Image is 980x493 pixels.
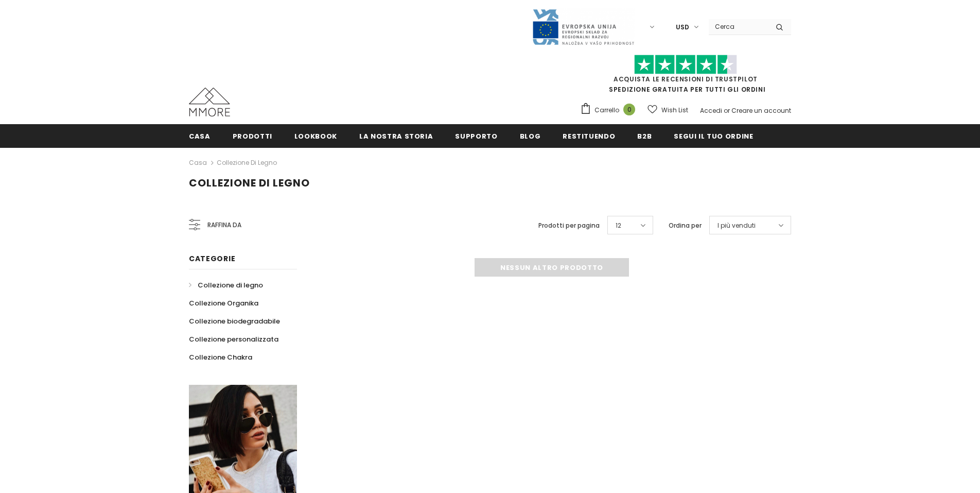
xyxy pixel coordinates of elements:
span: Raffina da [207,219,241,231]
span: B2B [637,131,652,141]
span: Restituendo [563,131,615,141]
span: Segui il tuo ordine [674,131,753,141]
span: supporto [455,131,497,141]
span: I più venduti [717,220,756,231]
img: Fidati di Pilot Stars [634,55,737,75]
span: Collezione di legno [189,176,310,190]
a: Carrello 0 [580,103,640,118]
a: Creare un account [731,106,791,115]
label: Ordina per [669,220,702,231]
a: Blog [520,124,541,147]
span: Collezione di legno [198,280,263,290]
span: Collezione Chakra [189,352,252,362]
a: Collezione personalizzata [189,330,278,348]
span: USD [676,22,689,32]
a: Lookbook [294,124,337,147]
a: Prodotti [233,124,272,147]
label: Prodotti per pagina [538,220,600,231]
a: Collezione di legno [217,158,277,167]
span: Lookbook [294,131,337,141]
span: 0 [623,104,635,115]
span: Collezione personalizzata [189,334,278,344]
a: Restituendo [563,124,615,147]
a: Acquista le recensioni di TrustPilot [614,75,758,83]
img: Casi MMORE [189,88,230,116]
a: Collezione Organika [189,294,258,312]
span: or [724,106,730,115]
a: Accedi [700,106,722,115]
a: B2B [637,124,652,147]
a: Collezione Chakra [189,348,252,366]
span: Carrello [594,105,619,115]
a: La nostra storia [359,124,433,147]
a: Casa [189,124,211,147]
a: Wish List [647,101,688,119]
span: Wish List [661,105,688,115]
span: Casa [189,131,211,141]
input: Search Site [709,19,768,34]
a: Collezione di legno [189,276,263,294]
span: Prodotti [233,131,272,141]
a: Casa [189,157,207,169]
span: Collezione biodegradabile [189,316,280,326]
a: Collezione biodegradabile [189,312,280,330]
span: Blog [520,131,541,141]
a: Javni Razpis [532,22,635,31]
span: Categorie [189,253,235,264]
span: La nostra storia [359,131,433,141]
span: 12 [616,220,621,231]
img: Javni Razpis [532,8,635,46]
span: Collezione Organika [189,298,258,308]
span: SPEDIZIONE GRATUITA PER TUTTI GLI ORDINI [580,59,791,94]
a: Segui il tuo ordine [674,124,753,147]
a: supporto [455,124,497,147]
